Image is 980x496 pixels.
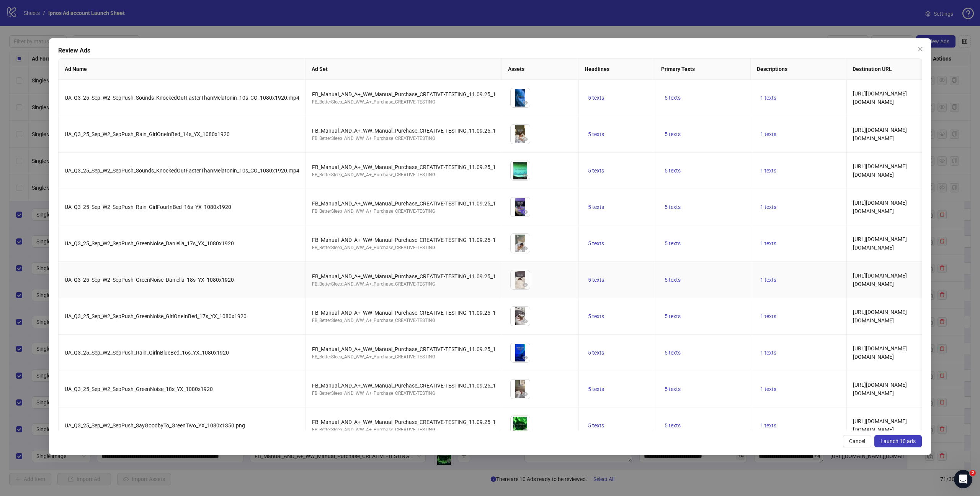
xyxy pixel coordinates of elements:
button: 5 texts [585,384,607,394]
span: [URL][DOMAIN_NAME][DOMAIN_NAME] [853,236,907,251]
span: [URL][DOMAIN_NAME][DOMAIN_NAME] [853,90,907,105]
div: FB_Manual_AND_A+_WW_Manual_Purchase_CREATIVE-TESTING_11.09.25_1 [312,381,496,390]
span: close [917,46,923,52]
span: 1 texts [760,95,776,101]
span: 5 texts [588,95,604,101]
span: UA_Q3_25_Sep_W2_SepPush_GreenNoise_Daniella_18s_YX_1080x1920 [65,277,234,283]
button: 5 texts [661,421,684,430]
button: 5 texts [585,275,607,284]
span: eye [523,136,528,142]
button: Preview [521,135,530,144]
div: FB_Manual_AND_A+_WW_Manual_Purchase_CREATIVE-TESTING_11.09.25_1 [312,272,496,281]
div: FB_Manual_AND_A+_WW_Manual_Purchase_CREATIVE-TESTING_11.09.25_1 [312,309,496,317]
th: Headlines [578,59,655,80]
span: [URL][DOMAIN_NAME][DOMAIN_NAME] [853,382,907,396]
span: eye [523,246,528,251]
span: 5 texts [665,240,681,246]
img: Asset 1 [511,379,530,399]
span: 5 texts [665,386,681,392]
div: FB_BetterSleep_AND_WW_A+_Purchase_CREATIVE-TESTING [312,208,496,215]
button: 1 texts [757,202,779,212]
button: Launch 10 ads [874,435,922,447]
button: 5 texts [661,166,684,175]
span: 1 texts [760,313,776,319]
button: Cancel [843,435,871,447]
span: Launch 10 ads [880,438,916,444]
th: Descriptions [751,59,846,80]
button: 5 texts [585,348,607,357]
img: Asset 1 [511,270,530,289]
button: 1 texts [757,421,779,430]
th: Destination URL [846,59,962,80]
span: 5 texts [665,204,681,210]
span: eye [523,100,528,105]
span: eye [523,173,528,178]
span: eye [523,319,528,324]
span: UA_Q3_25_Sep_W2_SepPush_GreenNoise_Daniella_17s_YX_1080x1920 [65,240,234,246]
button: Preview [521,98,530,107]
span: 2 [970,470,976,476]
div: FB_BetterSleep_AND_WW_A+_Purchase_CREATIVE-TESTING [312,244,496,251]
button: Preview [521,317,530,326]
span: 1 texts [760,240,776,246]
span: 5 texts [665,350,681,356]
span: 5 texts [665,277,681,283]
button: 5 texts [661,202,684,212]
div: FB_BetterSleep_AND_WW_A+_Purchase_CREATIVE-TESTING [312,171,496,179]
div: FB_BetterSleep_AND_WW_A+_Purchase_CREATIVE-TESTING [312,135,496,142]
span: [URL][DOMAIN_NAME][DOMAIN_NAME] [853,163,907,178]
div: FB_Manual_AND_A+_WW_Manual_Purchase_CREATIVE-TESTING_11.09.25_1 [312,90,496,99]
span: [URL][DOMAIN_NAME][DOMAIN_NAME] [853,309,907,324]
span: 5 texts [588,277,604,283]
button: 5 texts [585,130,607,139]
img: Asset 1 [511,161,530,180]
button: 5 texts [661,275,684,284]
span: eye [523,209,528,215]
iframe: Intercom live chat [954,470,972,488]
img: Asset 1 [511,88,530,107]
button: 1 texts [757,93,779,102]
button: Preview [521,280,530,289]
div: FB_Manual_AND_A+_WW_Manual_Purchase_CREATIVE-TESTING_11.09.25_1 [312,199,496,208]
button: 5 texts [661,348,684,357]
button: 5 texts [585,239,607,248]
span: 5 texts [588,240,604,246]
div: FB_BetterSleep_AND_WW_A+_Purchase_CREATIVE-TESTING [312,426,496,434]
span: UA_Q3_25_Sep_W2_SepPush_GreenNoise_GirlOneInBed_17s_YX_1080x1920 [65,313,247,319]
span: 5 texts [665,168,681,174]
button: Preview [521,353,530,362]
button: Preview [521,389,530,399]
span: UA_Q3_25_Sep_W2_SepPush_Sounds_KnockedOutFasterThanMelatonin_10s_CO_1080x1920.mp4 [65,168,299,174]
span: eye [523,428,528,433]
button: 1 texts [757,166,779,175]
button: Preview [521,244,530,253]
button: Preview [521,207,530,217]
span: 1 texts [760,386,776,392]
button: 1 texts [757,348,779,357]
th: Ad Set [305,59,502,80]
div: FB_Manual_AND_A+_WW_Manual_Purchase_CREATIVE-TESTING_11.09.25_1 [312,236,496,244]
span: [URL][DOMAIN_NAME][DOMAIN_NAME] [853,200,907,214]
span: 1 texts [760,277,776,283]
span: 5 texts [665,422,681,429]
img: Asset 1 [511,307,530,326]
button: 5 texts [585,166,607,175]
span: 1 texts [760,131,776,137]
img: Asset 1 [511,343,530,362]
span: 5 texts [588,131,604,137]
span: Cancel [849,438,865,444]
span: eye [523,391,528,397]
button: 5 texts [661,384,684,394]
button: 5 texts [661,93,684,102]
span: 1 texts [760,168,776,174]
button: 5 texts [585,421,607,430]
button: 5 texts [661,239,684,248]
span: eye [523,282,528,287]
span: 5 texts [665,313,681,319]
span: [URL][DOMAIN_NAME][DOMAIN_NAME] [853,418,907,433]
span: 1 texts [760,204,776,210]
button: 5 texts [585,93,607,102]
th: Ad Name [59,59,305,80]
span: UA_Q3_25_Sep_W2_SepPush_Rain_GirlFourInBed_16s_YX_1080x1920 [65,204,231,210]
span: eye [523,355,528,360]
